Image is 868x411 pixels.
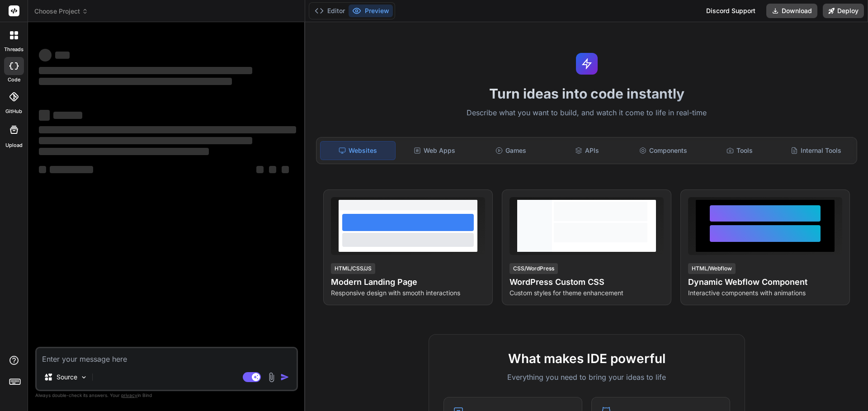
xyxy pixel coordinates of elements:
[39,49,52,61] span: ‌
[311,85,863,102] h1: Turn ideas into code instantly
[397,141,472,160] div: Web Apps
[39,126,296,133] span: ‌
[688,288,842,298] p: Interactive components with animations
[269,166,276,173] span: ‌
[39,67,252,74] span: ‌
[55,52,70,59] span: ‌
[509,263,558,274] div: CSS/WordPress
[8,76,20,84] label: code
[256,166,264,173] span: ‌
[39,137,252,144] span: ‌
[688,276,842,288] h4: Dynamic Webflow Component
[5,142,23,149] label: Upload
[34,7,88,16] span: Choose Project
[331,288,485,298] p: Responsive design with smooth interactions
[311,107,863,119] p: Describe what you want to build, and watch it come to life in real-time
[39,110,50,121] span: ‌
[53,112,82,119] span: ‌
[50,166,93,173] span: ‌
[688,263,736,274] div: HTML/Webflow
[701,4,761,18] div: Discord Support
[121,392,137,398] span: privacy
[550,141,624,160] div: APIs
[331,276,485,288] h4: Modern Landing Page
[509,276,664,288] h4: WordPress Custom CSS
[266,372,277,383] img: attachment
[280,373,289,382] img: icon
[474,141,548,160] div: Games
[39,148,209,155] span: ‌
[80,373,88,381] img: Pick Models
[509,288,664,298] p: Custom styles for theme enhancement
[39,78,232,85] span: ‌
[331,263,375,274] div: HTML/CSS/JS
[57,373,77,382] p: Source
[282,166,289,173] span: ‌
[766,4,817,18] button: Download
[778,141,853,160] div: Internal Tools
[703,141,777,160] div: Tools
[35,391,298,400] p: Always double-check its answers. Your in Bind
[5,108,22,115] label: GitHub
[443,372,730,383] p: Everything you need to bring your ideas to life
[4,46,24,53] label: threads
[443,349,730,368] h2: What makes IDE powerful
[626,141,701,160] div: Components
[320,141,396,160] div: Websites
[39,166,46,173] span: ‌
[349,5,393,17] button: Preview
[311,5,349,17] button: Editor
[823,4,864,18] button: Deploy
